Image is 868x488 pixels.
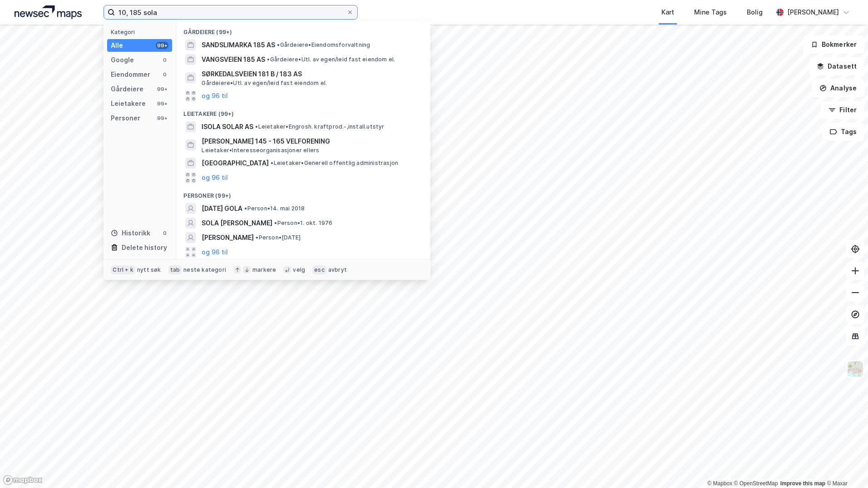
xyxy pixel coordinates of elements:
[694,7,727,18] div: Mine Tags
[111,40,123,51] div: Alle
[202,54,265,65] span: VANGSVEIEN 185 AS
[202,158,269,169] span: [GEOGRAPHIC_DATA]
[111,69,150,80] div: Eiendommer
[202,172,228,183] button: og 96 til
[277,41,280,48] span: •
[111,228,150,239] div: Historikk
[202,232,254,243] span: [PERSON_NAME]
[328,266,347,274] div: avbryt
[156,85,168,93] div: 99+
[812,79,864,97] button: Analyse
[202,121,253,132] span: ISOLA SOLAR AS
[111,265,135,274] div: Ctrl + k
[202,247,228,258] button: og 96 til
[156,115,168,122] div: 99+
[202,203,242,214] span: [DATE] GOLA
[271,159,273,166] span: •
[823,444,868,488] div: Kontrollprogram for chat
[111,29,172,35] div: Kategori
[256,234,301,241] span: Person • [DATE]
[747,7,763,18] div: Bolig
[293,266,305,274] div: velg
[822,123,864,141] button: Tags
[111,113,140,124] div: Personer
[156,42,168,49] div: 99+
[803,35,864,54] button: Bokmerker
[202,147,319,154] span: Leietaker • Interesseorganisasjoner ellers
[111,84,143,95] div: Gårdeiere
[176,21,430,38] div: Gårdeiere (99+)
[115,5,346,19] input: Søk på adresse, matrikkel, gårdeiere, leietakere eller personer
[821,101,864,119] button: Filter
[176,185,430,201] div: Personer (99+)
[277,41,370,49] span: Gårdeiere • Eiendomsforvaltning
[271,159,398,167] span: Leietaker • Generell offentlig administrasjon
[661,7,674,18] div: Kart
[823,444,868,488] iframe: Chat Widget
[252,266,276,274] div: markere
[267,56,395,63] span: Gårdeiere • Utl. av egen/leid fast eiendom el.
[847,360,864,378] img: Z
[312,265,326,274] div: esc
[734,480,778,487] a: OpenStreetMap
[809,57,864,75] button: Datasett
[176,103,430,120] div: Leietakere (99+)
[255,123,258,130] span: •
[202,136,419,147] span: [PERSON_NAME] 145 - 165 VELFORENING
[161,229,168,237] div: 0
[111,98,146,109] div: Leietakere
[267,56,270,63] span: •
[183,266,226,274] div: neste kategori
[202,90,228,101] button: og 96 til
[3,475,43,485] a: Mapbox homepage
[168,265,182,274] div: tab
[787,7,839,18] div: [PERSON_NAME]
[274,219,277,226] span: •
[707,480,732,487] a: Mapbox
[15,5,82,19] img: logo.a4113a55bc3d86da70a041830d287a7e.svg
[156,100,168,107] div: 99+
[161,71,168,78] div: 0
[244,205,247,212] span: •
[202,218,272,229] span: SOLA [PERSON_NAME]
[202,69,419,80] span: SØRKEDALSVEIEN 181 B / 183 AS
[244,205,305,212] span: Person • 14. mai 2018
[255,123,384,130] span: Leietaker • Engrosh. kraftprod.-,install.utstyr
[780,480,825,487] a: Improve this map
[274,219,332,227] span: Person • 1. okt. 1976
[111,55,134,65] div: Google
[202,80,327,87] span: Gårdeiere • Utl. av egen/leid fast eiendom el.
[122,242,167,253] div: Delete history
[137,266,161,274] div: nytt søk
[202,40,275,50] span: SANDSLIMARKA 185 AS
[161,56,168,64] div: 0
[256,234,258,241] span: •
